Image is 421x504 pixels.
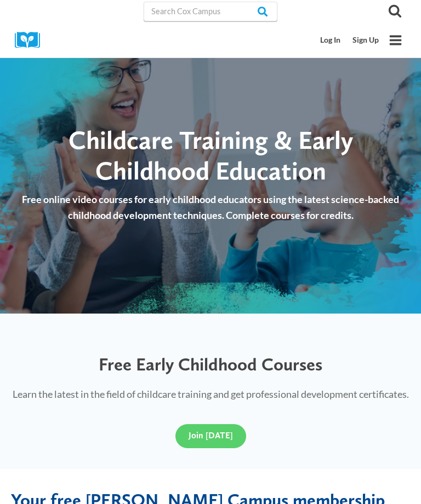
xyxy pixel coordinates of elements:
img: Cox Campus [15,32,48,49]
span: Free Early Childhood Courses [99,354,322,375]
span: Join [DATE] [189,430,233,441]
nav: Secondary Mobile Navigation [315,30,385,50]
a: Sign Up [346,30,385,50]
a: Log In [315,30,347,50]
span: Childcare Training & Early Childhood Education [69,124,353,186]
input: Search Cox Campus [144,2,277,21]
p: Free online video courses for early childhood educators using the latest science-backed childhood... [11,192,410,223]
a: Join [DATE] [175,424,246,448]
button: Open menu [385,30,406,51]
p: Learn the latest in the field of childcare training and get professional development certificates. [11,386,410,402]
